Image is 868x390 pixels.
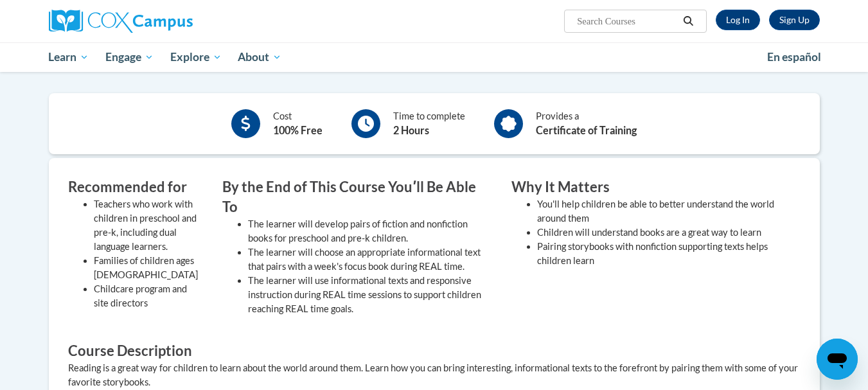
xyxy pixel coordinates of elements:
span: About [238,49,281,65]
span: En español [767,50,821,64]
li: The learner will use informational texts and responsive instruction during REAL time sessions to ... [248,274,492,316]
img: Cox Campus [49,10,193,33]
li: Teachers who work with children in preschool and pre-k, including dual language learners. [94,197,203,254]
a: En español [759,44,829,71]
b: 2 Hours [393,124,429,136]
li: Pairing storybooks with nonfiction supporting texts helps children learn [537,240,781,268]
h3: By the End of This Course Youʹll Be Able To [222,177,492,217]
iframe: Button to launch messaging window [817,339,858,380]
li: Families of children ages [DEMOGRAPHIC_DATA] [94,254,203,282]
input: Search Courses [576,13,678,29]
a: Log In [716,10,760,30]
li: The learner will develop pairs of fiction and nonfiction books for preschool and pre-k children. [248,217,492,245]
div: Provides a [536,109,637,138]
h3: Recommended for [68,177,203,197]
button: Search [678,13,698,29]
li: Children will understand books are a great way to learn [537,226,781,240]
a: Learn [40,42,98,72]
a: About [229,42,290,72]
div: Time to complete [393,109,465,138]
b: 100% Free [273,124,323,136]
span: Learn [48,49,89,65]
a: Explore [162,42,230,72]
div: Cost [273,109,323,138]
span: Engage [105,49,154,65]
a: Engage [97,42,162,72]
a: Cox Campus [49,10,293,33]
li: You'll help children be able to better understand the world around them [537,197,781,226]
span: Explore [170,49,222,65]
h3: Why It Matters [511,177,781,197]
a: Register [769,10,820,30]
h3: Course Description [68,341,801,361]
li: The learner will choose an appropriate informational text that pairs with a week's focus book dur... [248,245,492,274]
div: Reading is a great way for children to learn about the world around them. Learn how you can bring... [68,361,801,389]
b: Certificate of Training [536,124,637,136]
div: Main menu [30,42,839,72]
li: Childcare program and site directors [94,282,203,310]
